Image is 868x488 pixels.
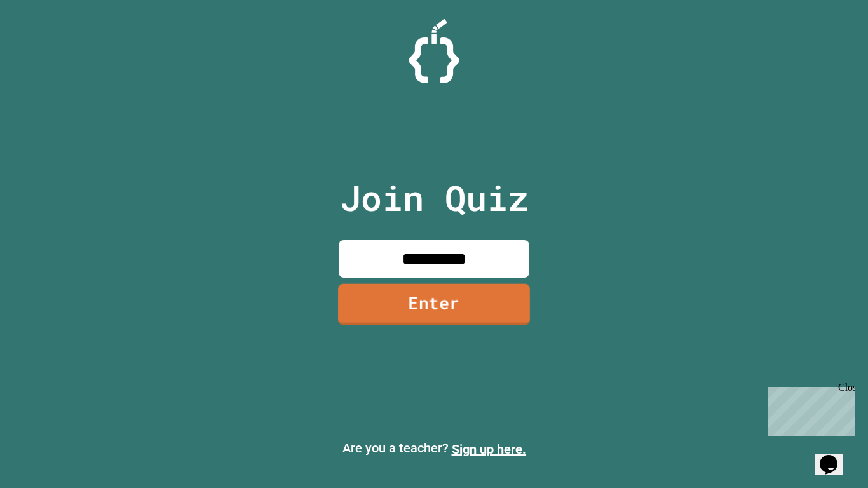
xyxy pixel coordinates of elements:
p: Join Quiz [340,172,529,224]
iframe: chat widget [815,437,855,475]
p: Are you a teacher? [10,438,858,459]
a: Sign up here. [452,442,526,457]
iframe: chat widget [763,382,855,436]
img: Logo.svg [409,19,459,83]
a: Enter [338,284,530,325]
div: Chat with us now!Close [5,5,88,81]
